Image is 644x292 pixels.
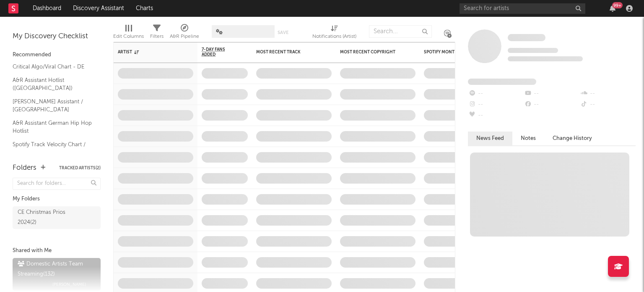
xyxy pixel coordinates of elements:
span: Some Artist [508,34,545,41]
div: -- [580,88,636,99]
div: Most Recent Track [256,50,319,55]
a: Critical Algo/Viral Chart - DE [13,62,92,71]
div: Recommended [13,50,101,60]
a: CE Christmas Prios 2024(2) [13,206,101,229]
a: [PERSON_NAME] Assistant / [GEOGRAPHIC_DATA] [13,97,92,114]
div: My Discovery Checklist [13,32,101,42]
a: A&R Assistant German Hip Hop Hotlist [13,118,92,136]
div: Spotify Monthly Listeners [424,50,487,55]
div: -- [468,99,524,110]
button: News Feed [468,132,512,145]
input: Search... [369,25,432,38]
a: Spotify Track Velocity Chart / DE [13,140,92,157]
a: A&R Assistant Hotlist ([GEOGRAPHIC_DATA]) [13,76,92,93]
div: -- [580,99,636,110]
div: My Folders [13,194,101,204]
div: A&R Pipeline [170,32,199,42]
span: 7-Day Fans Added [202,47,235,57]
div: Filters [150,21,164,45]
button: 99+ [610,5,615,12]
div: Notifications (Artist) [312,21,356,45]
div: Shared with Me [13,246,101,256]
a: Domestic Artists Team Streaming(132)[PERSON_NAME] [13,258,101,291]
div: A&R Pipeline [170,21,199,45]
div: Edit Columns [113,32,144,42]
span: Fans Added by Platform [468,79,536,85]
span: 0 fans last week [508,56,583,61]
div: Domestic Artists Team Streaming ( 132 ) [18,259,93,279]
span: Tracking Since: [DATE] [508,48,558,53]
div: -- [524,88,579,99]
input: Search for artists [460,3,585,14]
button: Notes [512,132,544,145]
div: Most Recent Copyright [340,50,403,55]
div: Folders [13,163,36,173]
input: Search for folders... [13,178,101,190]
div: -- [468,88,524,99]
div: 99 + [612,2,623,8]
div: -- [524,99,579,110]
div: Artist [118,50,181,55]
button: Change History [544,132,600,145]
div: -- [468,110,524,121]
button: Save [278,30,288,35]
button: Tracked Artists(2) [59,166,101,170]
div: Notifications (Artist) [312,32,356,42]
div: Filters [150,32,164,42]
a: Some Artist [508,34,545,42]
div: CE Christmas Prios 2024 ( 2 ) [18,208,77,228]
span: [PERSON_NAME] [52,279,86,289]
div: Edit Columns [113,21,144,45]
